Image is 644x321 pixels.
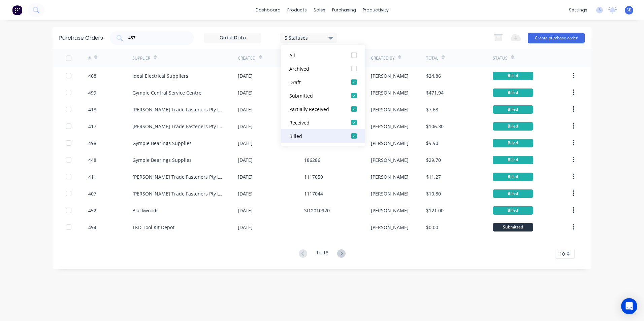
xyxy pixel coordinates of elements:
div: All [289,52,343,59]
div: Purchase Orders [59,34,103,42]
input: Order Date [204,33,261,43]
div: $10.80 [426,190,441,197]
div: # [88,55,91,61]
div: Created [238,55,256,61]
div: $24.86 [426,72,441,79]
div: [DATE] [238,72,253,79]
div: [DATE] [238,173,253,180]
div: Draft [289,79,343,86]
div: Billed [493,189,533,198]
div: Open Intercom Messenger [621,298,637,314]
div: [PERSON_NAME] [371,72,409,79]
div: $121.00 [426,207,444,214]
button: Partially Received [281,102,365,116]
button: Billed [281,129,365,143]
div: Billed [493,88,533,97]
div: Billed [493,206,533,215]
div: 448 [88,156,96,164]
input: Search purchase orders... [128,35,184,41]
div: Billed [493,105,533,114]
div: settings [566,5,591,15]
div: [DATE] [238,140,253,147]
div: TKD Tool Kit Depot [132,224,174,231]
div: $471.94 [426,89,444,96]
button: All [281,48,365,62]
div: [DATE] [238,190,253,197]
div: Received [289,119,343,126]
div: Submitted [493,223,533,231]
div: [PERSON_NAME] [371,89,409,96]
div: 498 [88,140,96,147]
div: Blackwoods [132,207,159,214]
div: [PERSON_NAME] Trade Fasteners Pty Ltd [132,123,224,130]
button: Archived [281,62,365,75]
div: $11.27 [426,173,441,180]
span: SB [626,7,632,13]
div: Billed [493,122,533,131]
div: [PERSON_NAME] [371,190,409,197]
div: Billed [493,139,533,147]
div: $9.90 [426,140,438,147]
div: [DATE] [238,89,253,96]
div: 411 [88,173,96,180]
div: 5 Statuses [285,34,333,41]
div: 468 [88,72,96,79]
div: SI12010920 [304,207,330,214]
div: 1117050 [304,173,323,180]
div: [PERSON_NAME] [371,123,409,130]
div: [PERSON_NAME] [371,156,409,164]
div: Billed [493,173,533,181]
span: 10 [559,250,565,257]
div: $0.00 [426,224,438,231]
div: 417 [88,123,96,130]
div: Submitted [289,92,343,99]
div: Billed [493,72,533,80]
div: productivity [359,5,392,15]
div: 1 of 18 [316,249,328,259]
button: Draft [281,75,365,89]
div: 407 [88,190,96,197]
div: sales [310,5,329,15]
div: [DATE] [238,224,253,231]
div: 418 [88,106,96,113]
div: Gympie Bearings Supplies [132,140,192,147]
div: Partially Received [289,106,343,113]
div: 499 [88,89,96,96]
div: [PERSON_NAME] [371,224,409,231]
button: Submitted [281,89,365,102]
button: Create purchase order [528,33,585,43]
div: [PERSON_NAME] [371,173,409,180]
div: 1117044 [304,190,323,197]
div: Gympie Bearings Supplies [132,156,192,164]
div: Created By [371,55,395,61]
img: Factory [12,5,22,15]
div: [PERSON_NAME] Trade Fasteners Pty Ltd [132,173,224,180]
div: [PERSON_NAME] [371,140,409,147]
div: Supplier [132,55,150,61]
div: Billed [289,133,343,140]
button: Received [281,116,365,129]
div: [PERSON_NAME] [371,207,409,214]
div: [PERSON_NAME] Trade Fasteners Pty Ltd [132,106,224,113]
div: $106.30 [426,123,444,130]
div: [DATE] [238,106,253,113]
div: [DATE] [238,123,253,130]
div: [PERSON_NAME] Trade Fasteners Pty Ltd [132,190,224,197]
div: 494 [88,224,96,231]
div: [DATE] [238,156,253,164]
div: products [284,5,310,15]
div: $7.68 [426,106,438,113]
div: Status [493,55,508,61]
div: Total [426,55,438,61]
div: 452 [88,207,96,214]
div: $29.70 [426,156,441,164]
div: purchasing [329,5,359,15]
div: 186286 [304,156,320,164]
div: Archived [289,65,343,72]
a: dashboard [252,5,284,15]
div: [PERSON_NAME] [371,106,409,113]
div: [DATE] [238,207,253,214]
div: Billed [493,156,533,164]
div: Ideal Electrical Suppliers [132,72,188,79]
div: Gympie Central Service Centre [132,89,201,96]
